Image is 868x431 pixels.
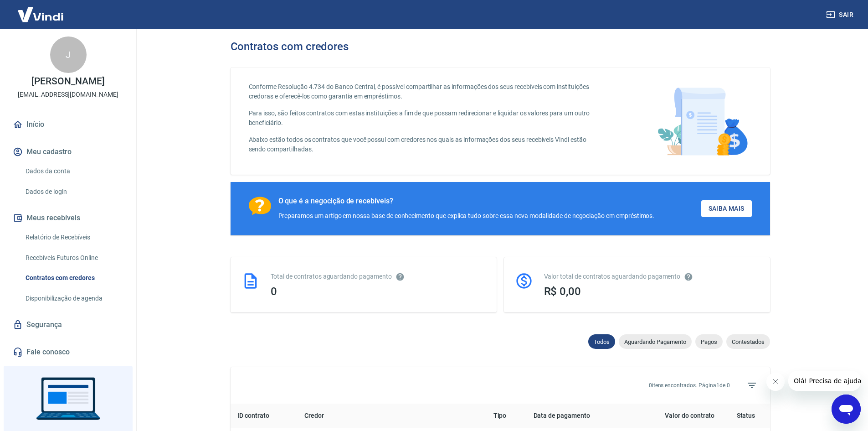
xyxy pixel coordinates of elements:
[741,374,763,396] span: Filtros
[249,135,601,154] p: Abaixo estão todos os contratos que você possui com credores nos quais as informações dos seus re...
[271,272,486,281] div: Total de contratos aguardando pagamento
[22,162,125,181] a: Dados da conta
[249,197,271,215] img: Ícone com um ponto de interrogação.
[588,338,615,345] span: Todos
[544,285,581,298] span: R$ 0,00
[31,77,104,86] p: [PERSON_NAME]
[395,272,405,281] svg: Esses contratos não se referem à Vindi, mas sim a outras instituições.
[11,208,125,228] button: Meus recebíveis
[22,249,125,267] a: Recebíveis Futuros Online
[22,228,125,247] a: Relatório de Recebíveis
[486,404,526,428] th: Tipo
[11,342,125,362] a: Fale conosco
[249,109,601,128] p: Para isso, são feitos contratos com estas instituições a fim de que possam redirecionar e liquida...
[649,381,730,389] p: 0 itens encontrados. Página 1 de 0
[18,90,118,99] p: [EMAIL_ADDRESS][DOMAIN_NAME]
[588,334,615,349] div: Todos
[695,338,723,345] span: Pagos
[619,334,692,349] div: Aguardando Pagamento
[726,338,770,345] span: Contestados
[11,315,125,335] a: Segurança
[231,40,349,53] h3: Contratos com credores
[684,272,693,281] svg: O valor comprometido não se refere a pagamentos pendentes na Vindi e sim como garantia a outras i...
[271,285,486,298] div: 0
[231,404,298,428] th: ID contrato
[701,200,752,217] a: Saiba Mais
[726,334,770,349] div: Contestados
[544,272,759,281] div: Valor total de contratos aguardando pagamento
[249,82,601,101] p: Conforme Resolução 4.734 do Banco Central, é possível compartilhar as informações dos seus recebí...
[629,404,722,428] th: Valor do contrato
[526,404,629,428] th: Data de pagamento
[11,0,70,28] img: Vindi
[11,114,125,135] a: Início
[50,36,87,73] div: J
[278,211,655,221] div: Preparamos um artigo em nossa base de conhecimento que explica tudo sobre essa nova modalidade de...
[5,6,77,14] span: Olá! Precisa de ajuda?
[297,404,486,428] th: Credor
[22,269,125,287] a: Contratos com credores
[832,395,861,424] iframe: Botão para abrir a janela de mensagens
[619,338,692,345] span: Aguardando Pagamento
[788,371,861,391] iframe: Mensagem da empresa
[766,373,785,391] iframe: Fechar mensagem
[22,289,125,308] a: Disponibilização de agenda
[22,182,125,201] a: Dados de login
[824,6,857,23] button: Sair
[11,142,125,162] button: Meu cadastro
[722,404,770,428] th: Status
[653,82,752,160] img: main-image.9f1869c469d712ad33ce.png
[695,334,723,349] div: Pagos
[278,197,655,206] div: O que é a negocição de recebíveis?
